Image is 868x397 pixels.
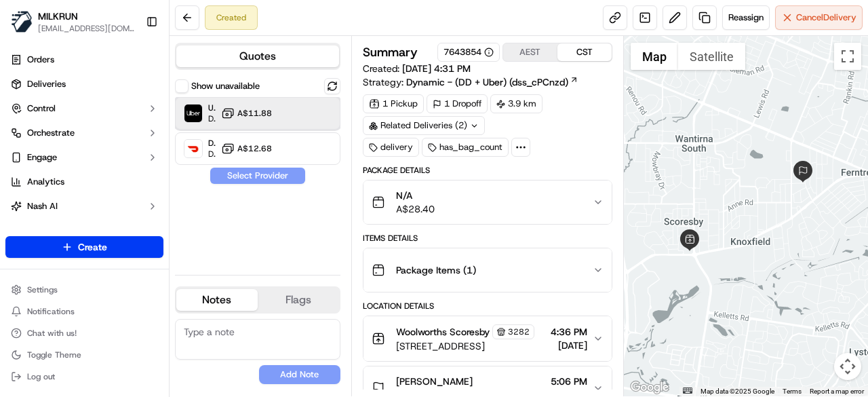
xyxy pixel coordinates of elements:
span: Control [27,102,56,115]
span: A$11.88 [237,108,272,119]
span: Map data ©2025 Google [701,387,774,395]
button: Chat with us! [5,324,163,343]
a: Orders [5,49,163,71]
button: Woolworths Scoresby3282[STREET_ADDRESS]4:36 PM[DATE] [363,316,612,361]
span: Toggle Theme [27,349,81,360]
img: Uber [184,105,202,122]
span: A$12.68 [237,143,272,154]
button: Reassign [722,5,770,30]
span: [DATE] 4:31 PM [402,62,471,75]
div: Package Details [363,165,612,176]
span: Woolworths Scoresby [396,325,490,339]
button: CancelDelivery [775,5,863,30]
button: N/AA$28.40 [363,181,612,224]
span: Dynamic - (DD + Uber) (dss_cPCnzd) [406,75,568,89]
span: Dropoff ETA 38 minutes [208,149,216,159]
button: Package Items (1) [363,248,612,292]
span: 3282 [508,326,530,337]
button: Toggle Theme [5,345,163,364]
div: Strategy: [363,75,578,89]
button: Flags [258,289,339,311]
span: [STREET_ADDRESS] [396,339,534,353]
div: 1 Dropoff [427,94,488,113]
span: Create [78,240,107,254]
div: 1 Pickup [363,94,424,113]
span: Dropoff ETA 27 minutes [208,113,216,124]
span: Analytics [27,176,64,188]
button: Notifications [5,302,163,321]
a: Report a map error [810,387,864,395]
h3: Summary [363,46,418,58]
button: [EMAIL_ADDRESS][DOMAIN_NAME] [38,23,135,34]
div: Items Details [363,233,612,244]
button: A$11.88 [221,107,272,120]
button: Keyboard shortcuts [683,387,692,394]
span: Product Catalog [27,225,92,237]
div: Location Details [363,301,612,311]
span: Cancel Delivery [796,12,856,24]
button: A$12.68 [221,142,272,155]
button: Create [5,236,163,258]
a: Open this area in Google Maps (opens a new window) [627,379,672,396]
button: Show street map [631,43,678,70]
span: Reassign [728,12,764,24]
button: Quotes [176,45,339,67]
span: Engage [27,151,57,164]
div: Related Deliveries (2) [363,116,485,135]
button: Settings [5,280,163,299]
a: Analytics [5,171,163,193]
span: N/A [396,189,435,202]
span: Chat with us! [27,328,77,339]
span: 5:06 PM [551,375,587,388]
span: Orders [27,54,54,66]
span: Settings [27,284,58,295]
img: MILKRUN [11,11,33,33]
a: Terms (opens in new tab) [783,387,802,395]
div: delivery [363,138,419,157]
span: Uber [208,102,216,113]
span: DoorDash Drive [208,138,216,149]
button: Notes [176,289,258,311]
button: Nash AI [5,195,163,217]
span: Package Items ( 1 ) [396,263,476,277]
span: Notifications [27,306,75,317]
button: 7643854 [443,46,494,58]
span: Created: [363,62,471,75]
span: [PERSON_NAME] [396,375,473,388]
a: Product Catalog [5,220,163,242]
button: MILKRUNMILKRUN[EMAIL_ADDRESS][DOMAIN_NAME] [5,5,140,38]
img: Google [627,379,672,396]
button: Orchestrate [5,122,163,144]
span: A$28.40 [396,202,435,216]
div: 3.9 km [490,94,542,113]
button: Control [5,98,163,119]
div: has_bag_count [422,138,509,157]
span: Log out [27,371,55,382]
span: Deliveries [27,78,66,90]
a: Dynamic - (DD + Uber) (dss_cPCnzd) [406,75,578,89]
span: 4:36 PM [551,325,587,339]
button: Engage [5,147,163,168]
span: Nash AI [27,200,58,212]
button: Show satellite imagery [678,43,745,70]
span: Orchestrate [27,127,75,139]
button: Log out [5,367,163,386]
a: Deliveries [5,73,163,95]
button: CST [557,43,612,61]
button: Toggle fullscreen view [834,43,861,70]
button: AEST [503,43,557,61]
img: DoorDash Drive [184,140,202,157]
span: [DATE] [551,339,587,352]
button: MILKRUN [38,10,78,23]
button: Map camera controls [834,353,861,380]
label: Show unavailable [191,80,260,92]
